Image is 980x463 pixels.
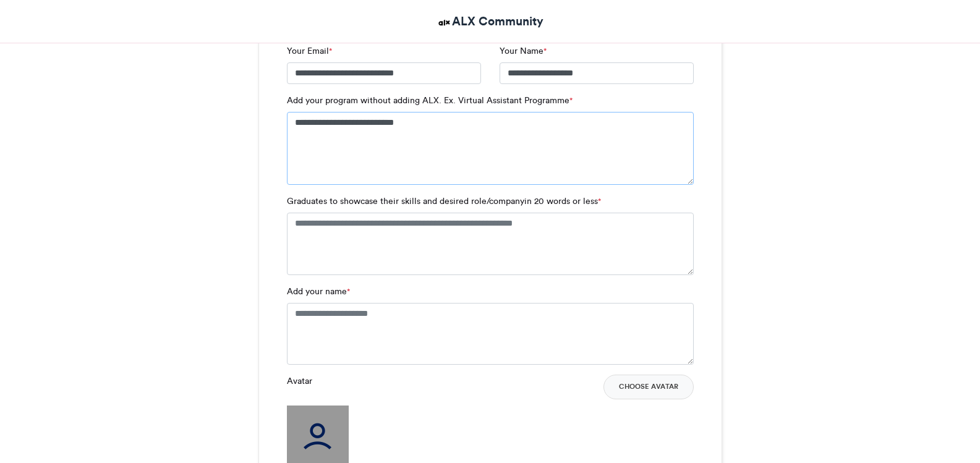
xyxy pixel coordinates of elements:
[603,375,694,399] button: Choose Avatar
[287,94,573,107] label: Add your program without adding ALX. Ex. Virtual Assistant Programme
[287,195,601,208] label: Graduates to showcase their skills and desired role/companyin 20 words or less
[287,375,312,388] label: Avatar
[437,12,543,30] a: ALX Community
[500,45,547,57] label: Your Name
[287,45,332,57] label: Your Email
[287,285,350,298] label: Add your name
[437,15,452,30] img: ALX Community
